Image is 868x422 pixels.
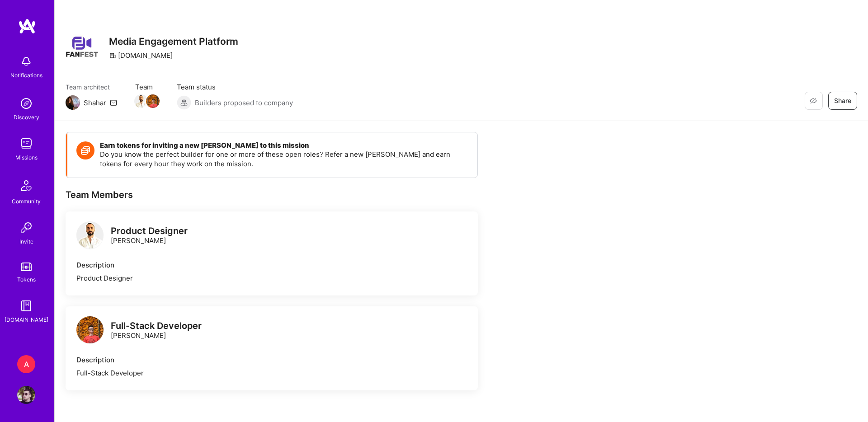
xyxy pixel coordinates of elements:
a: logo [76,221,104,251]
div: A [17,355,35,373]
div: Shahar [84,98,106,108]
a: A [15,355,38,373]
div: Invite [19,237,33,246]
img: Team Member Avatar [146,94,160,108]
div: [DOMAIN_NAME] [109,51,173,60]
div: [PERSON_NAME] [111,321,202,340]
img: Community [15,175,37,197]
a: logo [76,316,104,346]
a: Team Member Avatar [135,94,147,109]
i: icon CompanyGray [109,52,116,59]
div: [DOMAIN_NAME] [5,315,48,324]
div: Product Designer [76,273,467,283]
a: Team Member Avatar [147,94,159,109]
img: logo [18,18,36,34]
span: Team [135,82,159,92]
img: Builders proposed to company [177,95,191,110]
img: Team Member Avatar [134,94,148,108]
div: Missions [15,153,38,162]
div: Full-Stack Developer [111,321,202,331]
img: logo [76,316,104,343]
img: Token icon [76,141,94,159]
div: Community [12,197,41,206]
div: Notifications [10,70,42,80]
img: bell [17,52,35,70]
span: Builders proposed to company [195,98,293,108]
p: Do you know the perfect builder for one or more of these open roles? Refer a new [PERSON_NAME] an... [100,150,468,169]
img: Company Logo [66,32,98,64]
h4: Earn tokens for inviting a new [PERSON_NAME] to this mission [100,141,468,150]
img: logo [76,221,104,249]
div: Product Designer [111,226,188,236]
img: discovery [17,94,35,113]
i: icon EyeClosed [810,97,817,104]
span: Team status [177,82,293,92]
span: Share [834,96,851,105]
img: guide book [17,297,35,315]
img: User Avatar [17,386,35,404]
img: teamwork [17,135,35,153]
i: icon Mail [110,99,117,106]
div: Full-Stack Developer [76,368,467,378]
div: Description [76,355,467,365]
div: Tokens [17,275,36,284]
span: Team architect [66,82,117,92]
button: Share [828,92,857,110]
div: Discovery [14,113,39,122]
img: Team Architect [66,95,80,110]
h3: Media Engagement Platform [109,36,238,47]
div: Team Members [66,189,478,201]
a: User Avatar [15,386,38,404]
div: Description [76,260,467,270]
img: tokens [21,263,32,271]
img: Invite [17,219,35,237]
div: [PERSON_NAME] [111,226,188,245]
